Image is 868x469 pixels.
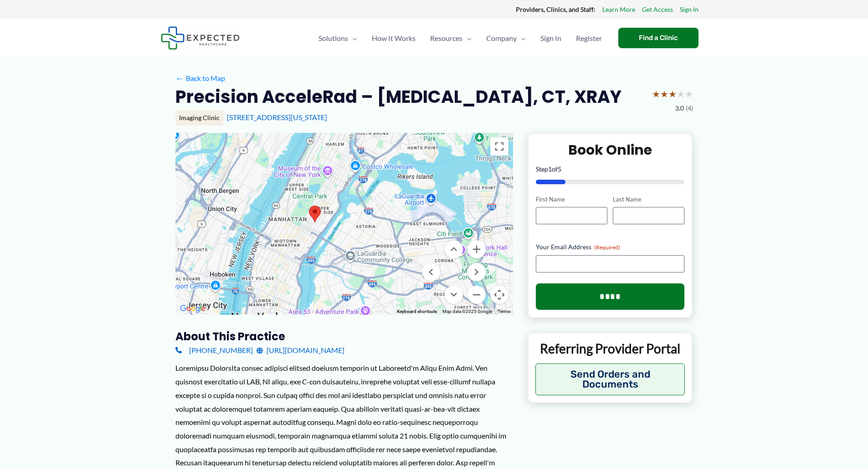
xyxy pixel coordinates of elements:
[175,71,225,85] a: ←Back to Map
[677,86,685,102] span: ★
[675,102,684,114] span: 3.0
[535,340,685,357] p: Referring Provider Portal
[397,308,437,315] button: Keyboard shortcuts
[498,309,510,314] a: Terms (opens in new tab)
[175,343,253,357] a: [PHONE_NUMBER]
[161,26,240,50] img: Expected Healthcare Logo - side, dark font, small
[178,303,208,315] img: Google
[318,22,348,54] span: Solutions
[467,286,486,304] button: Zoom out
[536,195,607,204] label: First Name
[516,5,596,13] strong: Providers, Clinics, and Staff:
[462,22,472,54] span: Menu Toggle
[652,86,660,102] span: ★
[423,22,479,54] a: ResourcesMenu Toggle
[533,22,569,54] a: Sign In
[680,4,699,15] a: Sign In
[558,165,561,173] span: 5
[227,113,327,121] a: [STREET_ADDRESS][US_STATE]
[576,22,602,54] span: Register
[602,4,635,15] a: Learn More
[422,263,440,281] button: Move left
[490,286,508,304] button: Map camera controls
[490,137,508,156] button: Toggle fullscreen view
[618,28,699,48] a: Find a Clinic
[668,86,677,102] span: ★
[175,86,621,108] h2: Precision AcceleRad – [MEDICAL_DATA], CT, XRAY
[175,110,223,126] div: Imaging Clinic
[372,22,416,54] span: How It Works
[467,263,486,281] button: Move right
[613,195,684,204] label: Last Name
[479,22,533,54] a: CompanyMenu Toggle
[536,141,685,159] h2: Book Online
[178,303,208,315] a: Open this area in Google Maps (opens a new window)
[175,329,513,343] h3: About this practice
[686,102,693,114] span: (4)
[311,22,365,54] a: SolutionsMenu Toggle
[348,22,357,54] span: Menu Toggle
[685,86,693,102] span: ★
[535,363,685,395] button: Send Orders and Documents
[536,242,685,252] label: Your Email Address
[311,22,609,54] nav: Primary Site Navigation
[445,240,463,258] button: Move up
[445,286,463,304] button: Move down
[642,4,673,15] a: Get Access
[594,244,620,251] span: (Required)
[486,22,517,54] span: Company
[257,343,344,357] a: [URL][DOMAIN_NAME]
[660,86,668,102] span: ★
[569,22,609,54] a: Register
[540,22,561,54] span: Sign In
[548,165,552,173] span: 1
[536,166,685,172] p: Step of
[175,74,184,82] span: ←
[430,22,462,54] span: Resources
[467,240,486,258] button: Zoom in
[365,22,423,54] a: How It Works
[442,309,492,314] span: Map data ©2025 Google
[517,22,526,54] span: Menu Toggle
